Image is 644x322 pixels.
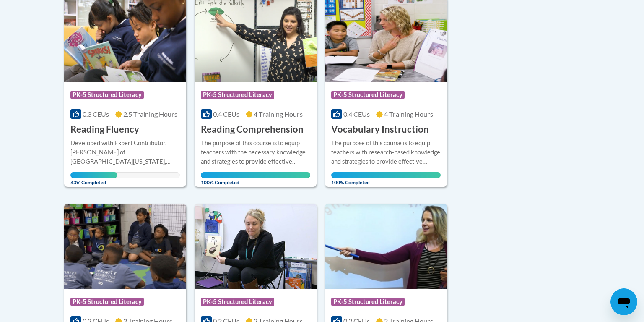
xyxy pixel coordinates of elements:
[70,91,144,99] span: PK-5 Structured Literacy
[331,123,429,136] h3: Vocabulary Instruction
[70,139,180,166] div: Developed with Expert Contributor, [PERSON_NAME] of [GEOGRAPHIC_DATA][US_STATE], [GEOGRAPHIC_DATA...
[201,139,310,166] div: The purpose of this course is to equip teachers with the necessary knowledge and strategies to pr...
[64,204,186,289] img: Course Logo
[610,288,637,315] iframe: Button to launch messaging window
[70,298,144,306] span: PK-5 Structured Literacy
[213,110,239,118] span: 0.4 CEUs
[70,172,117,186] span: 43% Completed
[331,298,405,306] span: PK-5 Structured Literacy
[70,123,139,136] h3: Reading Fluency
[325,204,447,289] img: Course Logo
[201,172,310,178] div: Your progress
[254,110,303,118] span: 4 Training Hours
[384,110,433,118] span: 4 Training Hours
[331,172,441,186] span: 100% Completed
[123,110,177,118] span: 2.5 Training Hours
[343,110,370,118] span: 0.4 CEUs
[201,123,304,136] h3: Reading Comprehension
[201,298,274,306] span: PK-5 Structured Literacy
[331,139,441,166] div: The purpose of this course is to equip teachers with research-based knowledge and strategies to p...
[70,172,117,178] div: Your progress
[331,91,405,99] span: PK-5 Structured Literacy
[331,172,441,178] div: Your progress
[201,172,310,186] span: 100% Completed
[201,91,274,99] span: PK-5 Structured Literacy
[83,110,109,118] span: 0.3 CEUs
[195,204,317,289] img: Course Logo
